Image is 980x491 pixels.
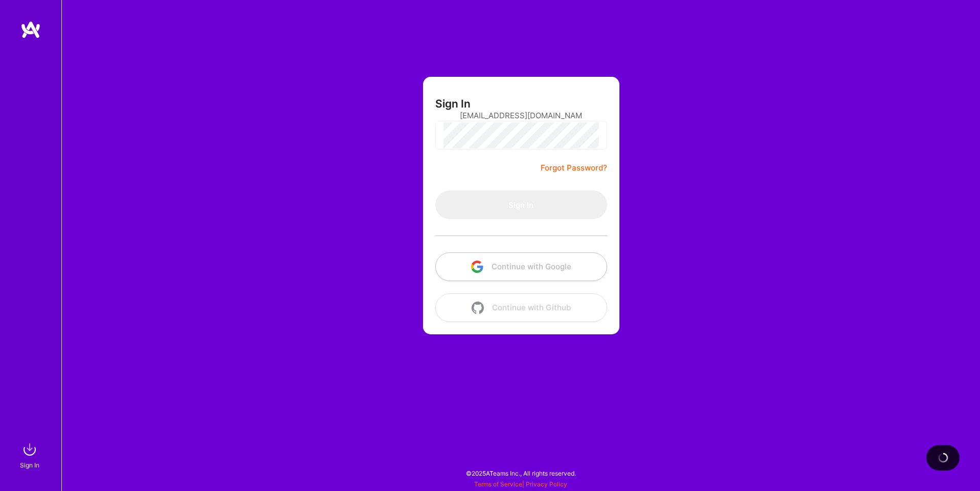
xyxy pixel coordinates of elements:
[541,162,607,174] a: Forgot Password?
[61,460,980,486] div: © 2025 ATeams Inc., All rights reserved.
[435,97,471,110] h3: Sign In
[20,460,39,471] div: Sign In
[938,453,948,463] img: loading
[474,480,522,488] a: Terms of Service
[471,261,483,273] img: icon
[435,190,607,219] button: Sign In
[435,252,607,281] button: Continue with Google
[460,102,583,129] input: Email...
[472,302,484,314] img: icon
[435,293,607,322] button: Continue with Github
[20,20,41,39] img: logo
[474,480,567,488] span: |
[19,439,40,460] img: sign in
[21,439,40,471] a: sign inSign In
[526,480,567,488] a: Privacy Policy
